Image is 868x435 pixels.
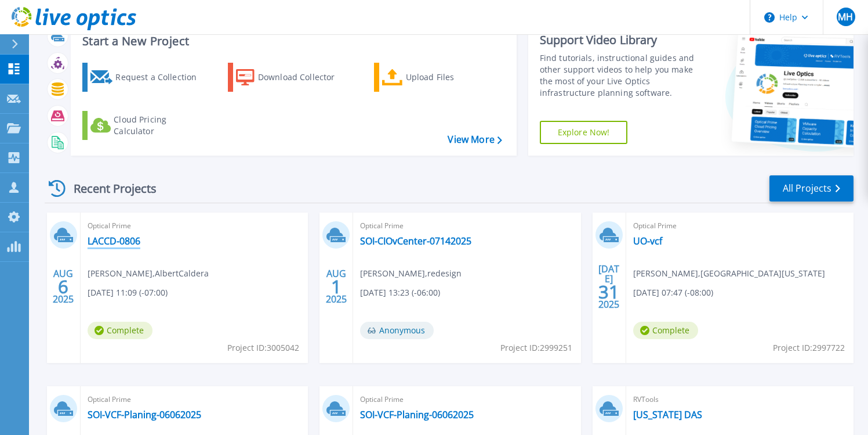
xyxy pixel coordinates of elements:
span: [DATE] 07:47 (-08:00) [633,286,713,299]
a: Request a Collection [82,63,212,92]
a: Cloud Pricing Calculator [82,111,212,140]
span: [DATE] 11:09 (-07:00) [88,286,168,299]
span: Optical Prime [360,393,573,406]
span: Optical Prime [88,220,301,232]
div: Support Video Library [540,33,703,48]
div: AUG 2025 [52,265,74,308]
a: View More [448,134,502,145]
a: SOI-VCF-Planing-06062025 [88,409,201,420]
span: [DATE] 13:23 (-06:00) [360,286,440,299]
span: Anonymous [360,322,434,339]
a: Upload Files [374,63,503,92]
span: [PERSON_NAME] , AlbertCaldera [88,267,209,280]
div: Download Collector [258,66,351,89]
span: 6 [58,282,68,292]
a: LACCD-0806 [88,235,140,247]
div: Cloud Pricing Calculator [114,114,206,137]
a: SOI-VCF-Planing-06062025 [360,409,474,420]
span: RVTools [633,393,847,406]
span: Project ID: 2997722 [773,341,845,354]
span: MH [838,12,853,21]
div: Request a Collection [115,66,208,89]
div: Find tutorials, instructional guides and other support videos to help you make the most of your L... [540,52,703,99]
span: 1 [331,282,342,292]
a: UO-vcf [633,235,662,247]
a: [US_STATE] DAS [633,409,702,420]
span: Project ID: 2999251 [500,341,572,354]
span: Optical Prime [88,393,301,406]
a: All Projects [769,175,854,202]
div: Recent Projects [45,174,172,203]
a: Download Collector [228,63,357,92]
span: 31 [598,287,619,297]
div: Upload Files [406,66,499,89]
a: SOI-CIOvCenter-07142025 [360,235,471,247]
span: Project ID: 3005042 [227,341,299,354]
span: Complete [633,322,698,339]
span: Optical Prime [633,220,847,232]
span: [PERSON_NAME] , redesign [360,267,462,280]
div: AUG 2025 [325,265,347,308]
span: Complete [88,322,152,339]
span: [PERSON_NAME] , [GEOGRAPHIC_DATA][US_STATE] [633,267,825,280]
div: [DATE] 2025 [598,265,620,308]
h3: Start a New Project [82,35,502,48]
a: Explore Now! [540,121,628,144]
span: Optical Prime [360,220,573,232]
